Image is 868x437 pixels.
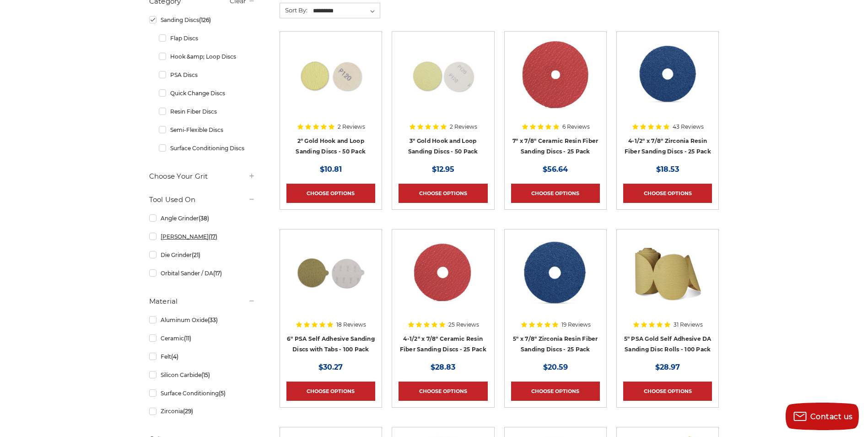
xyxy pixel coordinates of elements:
[294,236,367,309] img: 6 inch psa sanding disc
[149,349,255,365] a: Felt
[519,236,592,309] img: 5 inch zirc resin fiber disc
[543,165,568,174] span: $56.64
[406,236,480,309] img: 4-1/2" ceramic resin fiber disc
[562,124,590,130] span: 6 Reviews
[219,390,226,397] span: (5)
[213,270,222,277] span: (17)
[199,16,211,23] span: (126)
[624,335,712,353] a: 5" PSA Gold Self Adhesive DA Sanding Disc Rolls - 100 Pack
[149,367,255,383] a: Silicon Carbide
[149,194,255,205] h5: Tool Used On
[159,104,255,120] a: Resin Fiber Discs
[631,38,705,111] img: 4-1/2" zirc resin fiber disc
[336,322,366,328] span: 18 Reviews
[543,363,568,371] span: $20.59
[159,85,255,101] a: Quick Change Discs
[623,236,712,325] a: 5" Sticky Backed Sanding Discs on a roll
[159,30,255,46] a: Flap Discs
[149,330,255,346] a: Ceramic
[159,122,255,138] a: Semi-Flexible Discs
[656,165,679,174] span: $18.53
[338,124,365,130] span: 2 Reviews
[199,215,209,222] span: (38)
[511,184,600,203] a: Choose Options
[519,38,592,111] img: 7 inch ceramic resin fiber disc
[159,67,255,83] a: PSA Discs
[184,335,191,342] span: (11)
[208,317,218,323] span: (33)
[183,408,193,415] span: (29)
[631,236,704,309] img: 5" Sticky Backed Sanding Discs on a roll
[511,236,600,325] a: 5 inch zirc resin fiber disc
[149,385,255,401] a: Surface Conditioning
[192,251,200,258] span: (21)
[149,265,255,281] a: Orbital Sander / DA
[294,38,367,111] img: 2 inch hook loop sanding discs gold
[511,38,600,127] a: 7 inch ceramic resin fiber disc
[286,184,375,203] a: Choose Options
[399,236,487,325] a: 4-1/2" ceramic resin fiber disc
[171,353,178,360] span: (4)
[450,124,477,130] span: 2 Reviews
[149,247,255,263] a: Die Grinder
[512,137,598,155] a: 7" x 7/8" Ceramic Resin Fiber Sanding Discs - 25 Pack
[625,137,711,155] a: 4-1/2" x 7/8" Zirconia Resin Fiber Sanding Discs - 25 Pack
[561,322,591,328] span: 19 Reviews
[149,229,255,245] a: [PERSON_NAME]
[296,137,366,155] a: 2" Gold Hook and Loop Sanding Discs - 50 Pack
[674,322,703,328] span: 31 Reviews
[399,38,487,127] a: 3 inch gold hook and loop sanding discs
[408,137,478,155] a: 3" Gold Hook and Loop Sanding Discs - 50 Pack
[149,12,255,28] a: Sanding Discs
[149,210,255,226] a: Angle Grinder
[318,363,343,371] span: $30.27
[280,3,307,17] label: Sort By:
[431,363,455,371] span: $28.83
[286,382,375,401] a: Choose Options
[287,335,375,353] a: 6" PSA Self Adhesive Sanding Discs with Tabs - 100 Pack
[400,335,486,353] a: 4-1/2" x 7/8" Ceramic Resin Fiber Sanding Discs - 25 Pack
[810,412,853,421] span: Contact us
[673,124,704,130] span: 43 Reviews
[406,38,480,111] img: 3 inch gold hook and loop sanding discs
[511,382,600,401] a: Choose Options
[286,38,375,127] a: 2 inch hook loop sanding discs gold
[655,363,680,371] span: $28.97
[286,236,375,325] a: 6 inch psa sanding disc
[149,312,255,328] a: Aluminum Oxide
[623,382,712,401] a: Choose Options
[786,403,859,430] button: Contact us
[513,335,598,353] a: 5" x 7/8" Zirconia Resin Fiber Sanding Discs - 25 Pack
[159,49,255,65] a: Hook &amp; Loop Discs
[399,382,487,401] a: Choose Options
[320,165,342,174] span: $10.81
[623,184,712,203] a: Choose Options
[159,140,255,156] a: Surface Conditioning Discs
[432,165,454,174] span: $12.95
[312,4,380,18] select: Sort By:
[399,184,487,203] a: Choose Options
[209,233,217,240] span: (17)
[201,371,210,378] span: (15)
[448,322,479,328] span: 25 Reviews
[623,38,712,127] a: 4-1/2" zirc resin fiber disc
[149,296,255,307] h5: Material
[149,171,255,182] h5: Choose Your Grit
[149,403,255,419] a: Zirconia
